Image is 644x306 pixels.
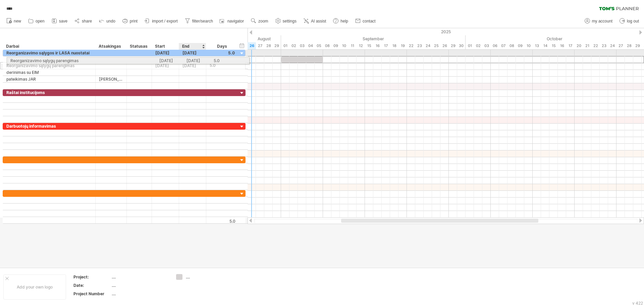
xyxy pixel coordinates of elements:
div: Start [155,43,175,50]
a: print [121,17,140,26]
div: Monday, 27 October 2025 [616,42,625,49]
div: Wednesday, 17 September 2025 [382,42,390,49]
div: Wednesday, 1 October 2025 [466,42,474,49]
div: Statusas [130,43,148,50]
div: Friday, 12 September 2025 [357,42,365,49]
div: Friday, 29 August 2025 [273,42,281,49]
div: Friday, 17 October 2025 [566,42,575,49]
div: Tuesday, 9 September 2025 [331,42,340,49]
div: Monday, 29 September 2025 [449,42,457,49]
div: [DATE] [179,50,206,56]
div: Wednesday, 27 August 2025 [256,42,264,49]
div: Wednesday, 29 October 2025 [633,42,642,49]
div: Days [206,43,238,50]
div: Monday, 15 September 2025 [365,42,373,49]
div: Darbuotojų informavimas [6,123,92,129]
div: Tuesday, 14 October 2025 [541,42,549,49]
a: open [26,17,47,26]
div: Date: [73,282,110,288]
div: Thursday, 18 September 2025 [390,42,398,49]
div: Thursday, 2 October 2025 [474,42,482,49]
div: v 422 [632,301,643,306]
a: navigator [218,17,246,26]
a: filter/search [183,17,215,26]
div: Project: [73,274,110,280]
div: Thursday, 11 September 2025 [348,42,357,49]
div: Friday, 3 October 2025 [482,42,491,49]
div: 5.0 [207,219,235,224]
span: import / export [152,19,178,24]
div: Tuesday, 23 September 2025 [415,42,424,49]
div: Thursday, 9 October 2025 [516,42,524,49]
a: save [50,17,69,26]
div: Tuesday, 2 September 2025 [289,42,298,49]
span: help [340,19,348,24]
div: .... [112,291,168,297]
div: Monday, 20 October 2025 [575,42,583,49]
div: Add your own logo [3,274,66,300]
span: log out [627,19,639,24]
div: Thursday, 25 September 2025 [432,42,440,49]
div: Monday, 6 October 2025 [491,42,499,49]
span: my account [592,19,612,24]
div: .... [112,282,168,288]
div: Project Number [73,291,110,297]
div: Thursday, 16 October 2025 [558,42,566,49]
div: Friday, 26 September 2025 [440,42,449,49]
a: undo [97,17,117,26]
div: [DATE] [152,62,179,69]
a: contact [354,17,378,26]
span: zoom [258,19,268,24]
span: save [59,19,67,24]
div: Monday, 8 September 2025 [323,42,331,49]
div: Tuesday, 21 October 2025 [583,42,591,49]
div: .... [112,274,168,280]
a: share [73,17,94,26]
div: Friday, 24 October 2025 [608,42,616,49]
span: share [82,19,92,24]
div: Tuesday, 7 October 2025 [499,42,507,49]
span: new [14,19,21,24]
div: [DATE] [152,50,179,56]
div: Thursday, 4 September 2025 [306,42,315,49]
div: Tuesday, 28 October 2025 [625,42,633,49]
div: Wednesday, 15 October 2025 [549,42,558,49]
a: AI assist [302,17,328,26]
div: Raštai institucijoms [6,89,92,96]
span: open [36,19,45,24]
div: Monday, 1 September 2025 [281,42,289,49]
span: settings [283,19,297,24]
div: Wednesday, 22 October 2025 [591,42,600,49]
div: Darbai [6,43,92,50]
div: Thursday, 23 October 2025 [600,42,608,49]
div: Tuesday, 30 September 2025 [457,42,466,49]
div: Friday, 19 September 2025 [398,42,407,49]
div: Wednesday, 10 September 2025 [340,42,348,49]
span: AI assist [311,19,326,24]
div: 5.0 [210,62,235,69]
div: Wednesday, 24 September 2025 [424,42,432,49]
span: undo [106,19,115,24]
div: Wednesday, 8 October 2025 [507,42,516,49]
div: Wednesday, 3 September 2025 [298,42,306,49]
span: navigator [227,19,244,24]
div: .... [186,274,222,280]
div: Friday, 5 September 2025 [315,42,323,49]
div: End [182,43,202,50]
a: log out [618,17,641,26]
div: Monday, 13 October 2025 [533,42,541,49]
span: filter/search [192,19,213,24]
div: Thursday, 28 August 2025 [264,42,273,49]
span: contact [363,19,376,24]
div: derinimas su EIM [6,69,92,76]
a: help [331,17,350,26]
div: Tuesday, 16 September 2025 [373,42,382,49]
span: print [130,19,138,24]
a: my account [583,17,614,26]
div: Monday, 22 September 2025 [407,42,415,49]
div: [DATE] [179,62,206,69]
div: Tuesday, 26 August 2025 [248,42,256,49]
div: Reorganizavimo sąlygų parengimas [6,62,92,69]
div: Atsakingas [99,43,123,50]
div: September 2025 [281,35,466,42]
